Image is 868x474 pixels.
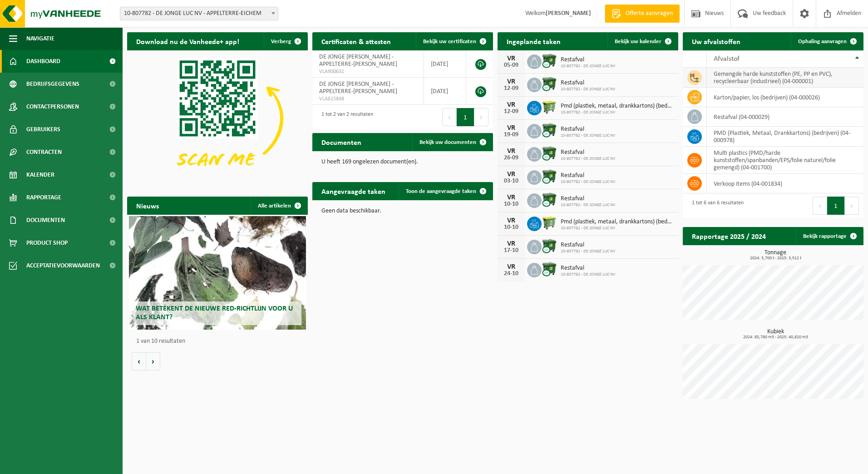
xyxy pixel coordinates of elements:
[502,178,520,184] div: 03-10
[26,163,54,186] span: Kalender
[561,79,616,87] span: Restafval
[683,32,750,50] h2: Uw afvalstoffen
[502,132,520,138] div: 19-09
[542,76,557,92] img: WB-1100-CU
[412,133,492,151] a: Bekijk uw documenten
[502,263,520,271] div: VR
[26,73,79,95] span: Bedrijfsgegevens
[319,68,417,75] span: VLA900631
[561,126,616,133] span: Restafval
[845,197,859,215] button: Next
[146,352,160,370] button: Volgende
[132,352,146,370] button: Vorige
[561,64,616,69] span: 10-807782 - DE JONGE LUC NV
[321,208,484,214] p: Geen data beschikbaar.
[683,227,775,245] h2: Rapportage 2025 / 2024
[561,265,616,272] span: Restafval
[561,226,674,231] span: 10-807782 - DE JONGE LUC NV
[502,201,520,207] div: 10-10
[321,159,484,165] p: U heeft 169 ongelezen document(en).
[561,249,616,254] span: 10-807782 - DE JONGE LUC NV
[615,39,661,44] span: Bekijk uw kalender
[502,109,520,115] div: 12-09
[312,133,370,151] h2: Documenten
[442,108,457,126] button: Previous
[542,169,557,184] img: WB-1100-CU
[707,174,863,193] td: verkoop items (04-001834)
[687,329,863,340] h3: Kubiek
[312,182,395,200] h2: Aangevraagde taken
[687,256,863,261] span: 2024: 3,700 t - 2025: 3,512 t
[542,262,557,277] img: WB-1100-CU
[707,107,863,127] td: restafval (04-000029)
[127,197,168,214] h2: Nieuws
[120,7,278,20] span: 10-807782 - DE JONGE LUC NV - APPELTERRE-EICHEM
[561,272,616,277] span: 10-807782 - DE JONGE LUC NV
[542,99,557,115] img: WB-0660-HPE-GN-50
[813,197,827,215] button: Previous
[423,39,476,44] span: Bekijk uw certificaten
[251,197,307,215] a: Alle artikelen
[271,39,291,44] span: Verberg
[796,227,863,245] a: Bekijk rapportage
[26,232,68,254] span: Product Shop
[607,32,677,50] a: Bekijk uw kalender
[474,108,488,126] button: Next
[502,124,520,132] div: VR
[26,27,54,50] span: Navigatie
[416,32,492,50] a: Bekijk uw certificaten
[502,247,520,254] div: 17-10
[714,55,740,63] span: Afvalstof
[502,171,520,178] div: VR
[424,78,466,105] td: [DATE]
[561,172,616,179] span: Restafval
[561,56,616,64] span: Restafval
[502,148,520,155] div: VR
[542,146,557,161] img: WB-1100-CU
[319,95,417,103] span: VLA615848
[561,218,674,226] span: Pmd (plastiek, metaal, drankkartons) (bedrijven)
[502,85,520,92] div: 12-09
[26,186,61,209] span: Rapportage
[798,39,847,44] span: Ophaling aanvragen
[707,68,863,88] td: gemengde harde kunststoffen (PE, PP en PVC), recycleerbaar (industrieel) (04-000001)
[707,88,863,107] td: karton/papier, los (bedrijven) (04-000026)
[542,238,557,254] img: WB-1100-CU
[561,195,616,202] span: Restafval
[26,118,60,141] span: Gebruikers
[561,202,616,208] span: 10-807782 - DE JONGE LUC NV
[502,224,520,231] div: 10-10
[502,78,520,85] div: VR
[561,133,616,138] span: 10-807782 - DE JONGE LUC NV
[502,155,520,161] div: 26-09
[502,194,520,201] div: VR
[424,50,466,78] td: [DATE]
[502,101,520,109] div: VR
[542,192,557,207] img: WB-1100-CU
[26,209,65,232] span: Documenten
[319,81,397,95] span: DE JONGE [PERSON_NAME] - APPELTERRE-[PERSON_NAME]
[129,216,306,330] a: Wat betekent de nieuwe RED-richtlijn voor u als klant?
[687,250,863,261] h3: Tonnage
[707,147,863,174] td: multi plastics (PMD/harde kunststoffen/spanbanden/EPS/folie naturel/folie gemengd) (04-001700)
[120,7,278,20] span: 10-807782 - DE JONGE LUC NV - APPELTERRE-EICHEM
[26,50,60,73] span: Dashboard
[542,123,557,138] img: WB-1100-CU
[312,32,400,50] h2: Certificaten & attesten
[264,32,307,50] button: Verberg
[561,103,674,110] span: Pmd (plastiek, metaal, drankkartons) (bedrijven)
[502,55,520,62] div: VR
[319,54,397,68] span: DE JONGE [PERSON_NAME] - APPELTERRE-[PERSON_NAME]
[623,9,675,18] span: Offerte aanvragen
[791,32,863,50] a: Ophaling aanvragen
[26,141,62,163] span: Contracten
[317,107,373,127] div: 1 tot 2 van 2 resultaten
[26,95,79,118] span: Contactpersonen
[502,240,520,247] div: VR
[26,254,100,277] span: Acceptatievoorwaarden
[827,197,845,215] button: 1
[561,149,616,156] span: Restafval
[707,127,863,147] td: PMD (Plastiek, Metaal, Drankkartons) (bedrijven) (04-000978)
[502,62,520,69] div: 05-09
[136,338,303,345] p: 1 van 10 resultaten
